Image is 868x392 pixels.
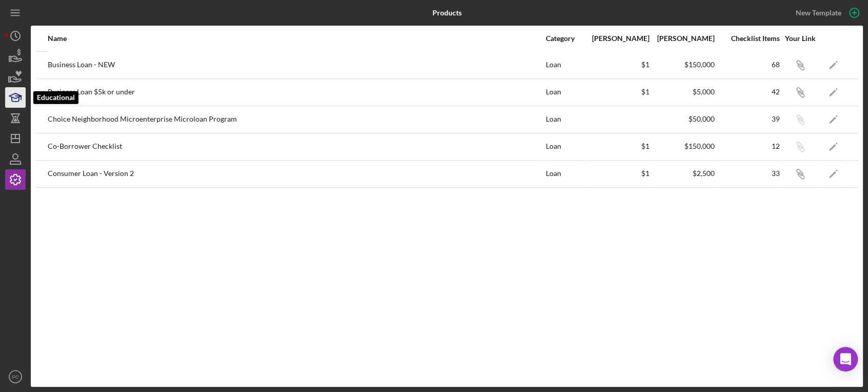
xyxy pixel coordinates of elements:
div: New Template [796,5,841,21]
div: $1 [585,61,649,69]
div: 39 [716,115,780,123]
div: Name [48,34,545,43]
div: $150,000 [650,142,715,150]
div: $2,500 [650,169,715,178]
div: $50,000 [650,115,715,123]
div: Loan [546,52,584,78]
div: Loan [546,161,584,187]
div: Loan [546,107,584,132]
div: Category [546,34,584,43]
button: FC [5,366,26,387]
div: Business Loan $5k or under [48,80,545,105]
div: $1 [585,88,649,96]
div: 68 [716,61,780,69]
div: $1 [585,142,649,150]
div: 33 [716,169,780,178]
div: Checklist Items [716,34,780,43]
div: $150,000 [650,61,715,69]
div: $1 [585,169,649,178]
div: [PERSON_NAME] [650,34,715,43]
div: Open Intercom Messenger [833,347,858,371]
div: Loan [546,80,584,105]
div: Choice Neighborhood Microenterprise Microloan Program [48,107,545,132]
div: Loan [546,134,584,160]
div: 12 [716,142,780,150]
div: [PERSON_NAME] [585,34,649,43]
div: Your Link [781,34,819,43]
text: FC [12,374,19,380]
div: $5,000 [650,88,715,96]
div: Consumer Loan - Version 2 [48,161,545,187]
div: Business Loan - NEW [48,52,545,78]
b: Products [432,9,462,17]
button: New Template [790,5,863,21]
div: 42 [716,88,780,96]
div: Co-Borrower Checklist [48,134,545,160]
